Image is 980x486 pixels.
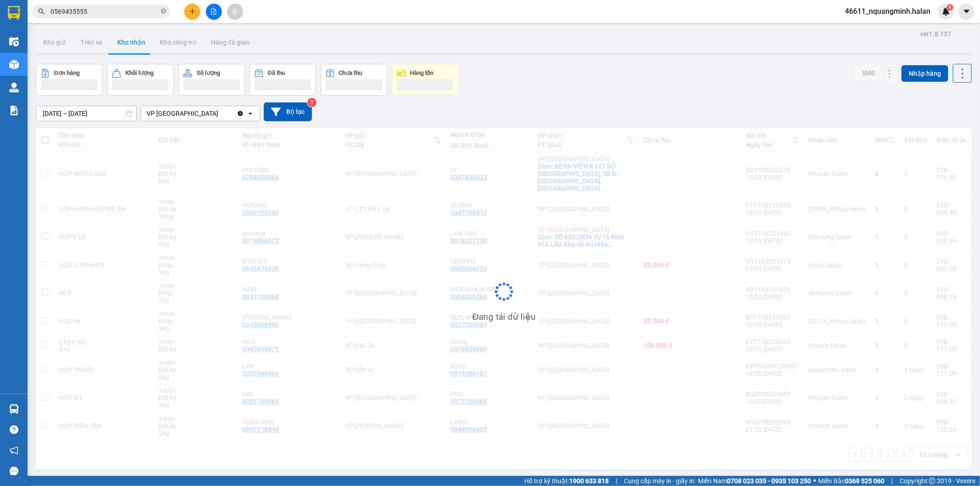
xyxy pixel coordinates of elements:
button: caret-down [958,4,974,20]
div: Khối lượng [125,70,153,76]
svg: open [247,110,254,117]
span: Cung cấp máy in - giấy in: [624,476,696,486]
span: Hỗ trợ kỹ thuật: [524,476,609,486]
button: file-add [206,4,222,20]
input: Selected VP Tân Triều. [219,109,220,118]
span: 4 [948,4,952,11]
button: Đã thu [249,64,316,96]
div: ver 1.8.137 [920,29,951,39]
input: Select a date range. [36,106,136,121]
div: Chưa thu [339,70,363,76]
span: | [616,476,617,486]
img: icon-new-feature [942,7,950,16]
div: Đang tải dữ liệu [472,310,535,324]
span: question-circle [10,425,18,434]
span: file-add [210,8,217,15]
span: ⚪️ [813,479,816,483]
svg: Clear value [237,110,244,117]
button: Kho nhận [110,31,153,53]
button: Số lượng [178,64,245,96]
button: Nhập hàng [901,65,948,82]
div: Số lượng [197,70,220,76]
span: copyright [929,478,935,484]
img: warehouse-icon [9,83,19,92]
input: Tìm tên, số ĐT hoặc mã đơn [51,6,159,17]
div: VP [GEOGRAPHIC_DATA] [147,109,218,118]
sup: 3 [307,98,317,107]
div: Đã thu [268,70,285,76]
strong: 0708 023 035 - 0935 103 250 [727,477,811,485]
span: | [891,476,893,486]
img: warehouse-icon [9,37,19,46]
strong: 0369 525 060 [845,477,884,485]
span: aim [232,8,238,15]
button: aim [227,4,243,20]
img: warehouse-icon [9,60,19,69]
button: Hàng tồn [392,64,459,96]
span: 46611_nquangminh.halan [838,6,938,17]
button: Kho gửi [36,31,73,53]
button: Chưa thu [321,64,387,96]
span: close-circle [161,7,166,16]
button: Hàng đã giao [204,31,257,53]
span: search [38,8,45,15]
img: solution-icon [9,106,19,115]
button: Bộ lọc [264,102,312,121]
div: Hàng tồn [410,70,434,76]
span: plus [189,8,196,15]
button: Khối lượng [107,64,174,96]
img: logo-vxr [8,6,20,20]
div: Đơn hàng [54,70,79,76]
span: Miền Bắc [818,476,884,486]
button: Đơn hàng [36,64,102,96]
img: warehouse-icon [9,404,19,414]
span: notification [10,446,18,455]
button: plus [184,4,200,20]
span: close-circle [161,8,166,14]
strong: 1900 633 818 [569,477,609,485]
span: Miền Nam [698,476,811,486]
button: SMS [855,65,882,81]
sup: 4 [947,4,953,11]
span: caret-down [963,7,971,16]
button: Kho công nợ [153,31,204,53]
span: message [10,467,18,475]
button: Trên xe [73,31,110,53]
